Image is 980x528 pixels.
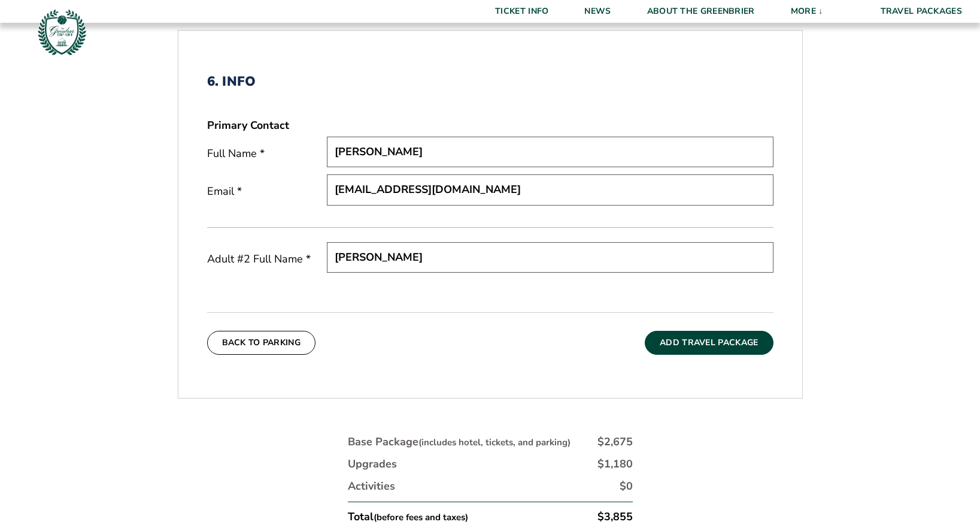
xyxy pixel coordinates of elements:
[348,509,468,524] div: Total
[36,6,88,58] img: Greenbrier Tip-Off
[348,479,395,494] div: Activities
[645,331,773,355] button: Add Travel Package
[597,435,633,449] div: $2,675
[207,118,289,133] strong: Primary Contact
[207,252,327,267] label: Adult #2 Full Name *
[207,146,327,161] label: Full Name *
[207,184,327,199] label: Email *
[620,479,633,494] div: $0
[374,511,468,523] small: (before fees and taxes)
[348,435,571,449] div: Base Package
[207,74,773,89] h2: 6. Info
[597,457,633,472] div: $1,180
[348,457,397,472] div: Upgrades
[597,509,633,524] div: $3,855
[207,331,316,355] button: Back To Parking
[418,436,571,448] small: (includes hotel, tickets, and parking)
